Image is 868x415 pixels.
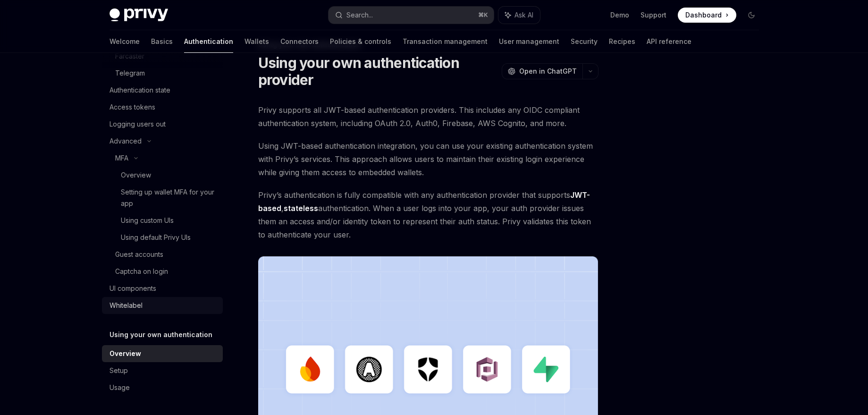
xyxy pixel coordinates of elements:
a: Captcha on login [102,263,223,280]
div: Setup [110,365,128,376]
a: Authentication [184,30,233,53]
div: Whitelabel [110,300,143,311]
div: Overview [121,169,151,181]
a: Demo [610,10,629,20]
div: Logging users out [110,119,166,130]
a: User management [499,30,559,53]
div: Search... [346,9,373,21]
button: Ask AI [498,7,540,24]
a: Policies & controls [330,30,391,53]
div: Telegram [115,68,145,79]
button: Search...⌘K [329,7,494,24]
a: API reference [647,30,691,53]
span: Privy’s authentication is fully compatible with any authentication provider that supports , authe... [258,188,598,241]
a: UI components [102,280,223,297]
a: Using default Privy UIs [102,229,223,246]
a: Setting up wallet MFA for your app [102,184,223,212]
div: Guest accounts [115,249,163,260]
a: Telegram [102,65,223,82]
a: Wallets [244,30,269,53]
a: Dashboard [678,8,736,23]
a: Logging users out [102,116,223,133]
div: Using custom UIs [121,215,174,226]
div: Overview [110,348,141,359]
a: Recipes [609,30,635,53]
h5: Using your own authentication [110,329,212,340]
a: Welcome [110,30,140,53]
a: Support [640,10,666,20]
a: Setup [102,362,223,379]
img: dark logo [110,8,168,22]
div: MFA [115,152,128,164]
a: Usage [102,379,223,396]
span: Ask AI [514,10,533,20]
div: Setting up wallet MFA for your app [121,186,217,209]
button: Open in ChatGPT [502,63,582,79]
div: Advanced [110,136,142,147]
a: Whitelabel [102,297,223,314]
div: Authentication state [110,85,170,96]
div: Using default Privy UIs [121,232,191,243]
a: Using custom UIs [102,212,223,229]
a: Overview [102,345,223,362]
div: Usage [110,382,130,393]
div: Access tokens [110,102,155,113]
a: Access tokens [102,99,223,116]
a: stateless [284,203,318,213]
button: Toggle dark mode [744,8,759,23]
span: ⌘ K [478,11,488,19]
div: Captcha on login [115,266,168,277]
div: UI components [110,283,156,294]
h1: Using your own authentication provider [258,54,498,88]
span: Open in ChatGPT [519,67,577,76]
span: Privy supports all JWT-based authentication providers. This includes any OIDC compliant authentic... [258,103,598,130]
a: Basics [151,30,173,53]
span: Using JWT-based authentication integration, you can use your existing authentication system with ... [258,139,598,179]
a: Security [571,30,598,53]
a: Guest accounts [102,246,223,263]
a: Connectors [280,30,319,53]
a: Overview [102,167,223,184]
span: Dashboard [685,10,722,20]
a: Authentication state [102,82,223,99]
a: Transaction management [403,30,488,53]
